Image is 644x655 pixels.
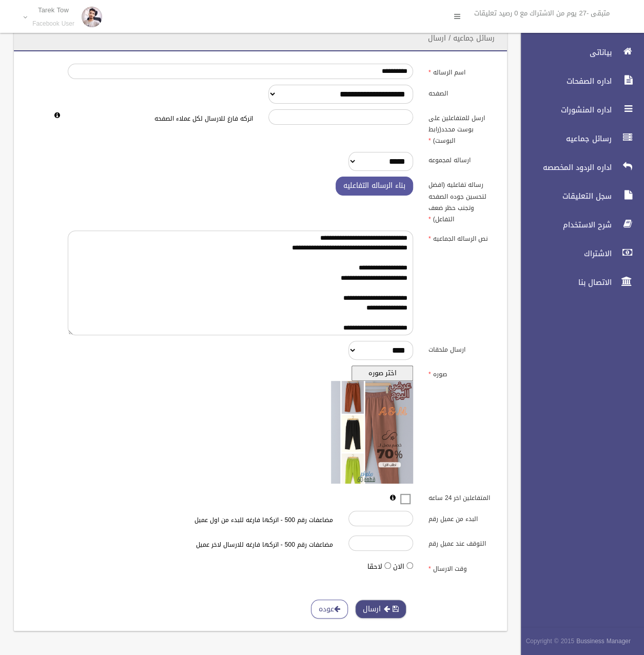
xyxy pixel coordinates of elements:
span: الاشتراك [512,248,615,259]
label: الان [393,561,404,573]
a: اداره المنشورات [512,99,644,121]
label: وقت الارسال [421,560,501,574]
label: البدء من عميل رقم [421,511,501,525]
a: عوده [311,600,348,619]
label: المتفاعلين اخر 24 ساعه [421,489,501,504]
a: شرح الاستخدام [512,214,644,236]
label: ارسال ملحقات [421,341,501,355]
span: اداره المنشورات [512,105,615,115]
label: الصفحه [421,85,501,99]
label: ارساله لمجموعه [421,152,501,166]
button: ارسال [355,600,406,619]
span: Copyright © 2015 [525,635,574,647]
label: صوره [421,365,501,380]
h6: اتركه فارغ للارسال لكل عملاء الصفحه [68,115,252,122]
header: رسائل جماعيه / ارسال [416,28,507,48]
a: الاشتراك [512,242,644,265]
a: الاتصال بنا [512,271,644,294]
span: بياناتى [512,47,615,57]
a: اداره الصفحات [512,70,644,92]
button: بناء الرساله التفاعليه [336,177,413,196]
a: رسائل جماعيه [512,127,644,150]
span: شرح الاستخدام [512,220,615,230]
small: Facebook User [32,20,74,28]
h6: مضاعفات رقم 500 - اتركها فارغه للارسال لاخر عميل [148,542,333,548]
button: اختر صوره [352,365,413,381]
span: اداره الصفحات [512,76,615,86]
strong: Bussiness Manager [576,635,631,647]
label: لاحقا [367,561,382,573]
label: نص الرساله الجماعيه [421,230,501,245]
span: سجل التعليقات [512,191,615,201]
label: ارسل للمتفاعلين على بوست محدد(رابط البوست) [421,109,501,146]
a: سجل التعليقات [512,185,644,207]
span: رسائل جماعيه [512,133,615,144]
h6: مضاعفات رقم 500 - اتركها فارغه للبدء من اول عميل [148,517,333,524]
label: اسم الرساله [421,64,501,78]
label: التوقف عند عميل رقم [421,535,501,550]
label: رساله تفاعليه (افضل لتحسين جوده الصفحه وتجنب حظر ضعف التفاعل) [421,177,501,225]
a: اداره الردود المخصصه [512,156,644,179]
p: Tarek Tow [32,6,74,14]
a: بياناتى [512,41,644,64]
span: الاتصال بنا [512,277,615,287]
img: معاينه الصوره [331,381,413,484]
span: اداره الردود المخصصه [512,162,615,172]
